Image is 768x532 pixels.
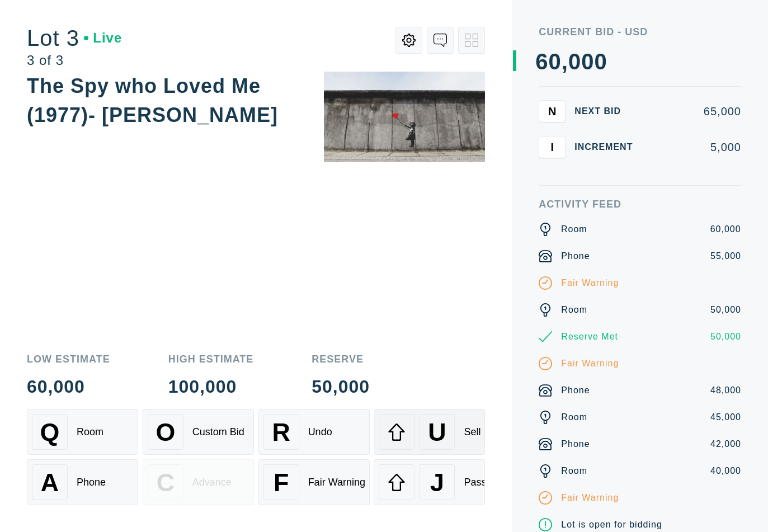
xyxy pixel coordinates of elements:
div: 55,000 [710,249,741,263]
div: Room [561,464,587,478]
div: 100,000 [168,378,254,396]
div: 50,000 [312,378,370,396]
span: Q [40,418,60,446]
div: Custom Bid [192,426,244,438]
button: OCustom Bid [143,409,254,455]
div: Fair Warning [561,357,619,370]
div: Low Estimate [27,354,110,364]
div: Lot is open for bidding [561,518,662,531]
span: O [156,418,175,446]
div: Phone [561,437,590,451]
div: 42,000 [710,437,741,451]
div: 3 of 3 [27,54,122,67]
div: , [562,50,568,274]
span: U [428,418,446,446]
div: 50,000 [710,330,741,343]
div: Fair Warning [308,477,365,488]
div: 5,000 [651,142,741,153]
div: Room [77,426,103,438]
div: Current Bid - USD [539,27,741,37]
div: Room [561,303,587,317]
div: Room [561,411,587,424]
span: J [430,468,444,497]
div: Reserve Met [561,330,618,343]
button: N [539,100,566,123]
div: 60,000 [710,223,741,236]
div: 0 [568,50,581,73]
button: RUndo [258,409,370,455]
span: A [41,468,59,497]
div: Lot 3 [27,27,122,49]
div: Sell [464,426,480,438]
div: 0 [549,50,562,73]
button: CAdvance [143,459,254,505]
div: Reserve [312,354,370,364]
div: 50,000 [710,303,741,317]
div: 0 [594,50,607,73]
div: Pass [464,477,486,488]
div: Fair Warning [561,491,619,505]
button: APhone [27,459,138,505]
button: QRoom [27,409,138,455]
div: Phone [561,249,590,263]
div: Fair Warning [561,276,619,290]
div: Next Bid [574,107,642,116]
button: I [539,136,566,158]
div: The Spy who Loved Me (1977)- [PERSON_NAME] [27,74,278,126]
div: 6 [535,50,548,73]
span: C [157,468,175,497]
div: Phone [561,384,590,397]
div: 0 [581,50,594,73]
div: 45,000 [710,411,741,424]
span: I [551,140,554,153]
span: F [274,468,289,497]
div: Advance [192,477,232,488]
span: N [548,105,556,117]
div: 60,000 [27,378,110,396]
div: Increment [574,143,642,152]
div: Room [561,223,587,236]
div: Phone [77,477,106,488]
div: Live [84,31,122,45]
div: Undo [308,426,332,438]
button: USell [374,409,485,455]
button: FFair Warning [258,459,370,505]
span: R [272,418,290,446]
div: 65,000 [651,106,741,117]
div: 48,000 [710,384,741,397]
div: High Estimate [168,354,254,364]
div: 40,000 [710,464,741,478]
button: JPass [374,459,485,505]
div: Activity Feed [539,199,741,209]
